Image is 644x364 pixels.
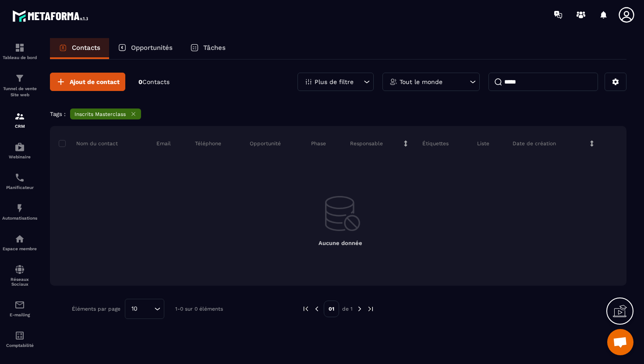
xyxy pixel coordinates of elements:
p: Plus de filtre [315,79,354,85]
img: social-network [14,264,25,275]
p: Réseaux Sociaux [2,277,37,287]
p: 1-0 sur 0 éléments [175,306,223,312]
p: Liste [477,140,489,147]
a: schedulerschedulerPlanificateur [2,166,37,196]
img: automations [14,234,25,244]
p: Opportunité [250,140,281,147]
a: accountantaccountantComptabilité [2,324,37,354]
span: Aucune donnée [318,240,362,246]
p: Tout le monde [400,79,442,85]
a: Contacts [50,38,109,59]
img: accountant [14,330,25,341]
p: Nom du contact [59,140,118,147]
p: Téléphone [195,140,221,147]
p: 0 [138,78,170,86]
p: Éléments par page [72,306,120,312]
p: Espace membre [2,246,37,251]
img: prev [313,305,321,313]
p: Tableau de bord [2,55,37,60]
p: Opportunités [131,44,173,52]
p: CRM [2,124,37,129]
span: Contacts [142,78,170,85]
a: formationformationTunnel de vente Site web [2,66,37,105]
a: automationsautomationsWebinaire [2,135,37,166]
img: next [367,305,375,313]
p: Tags : [50,111,66,117]
p: Date de création [513,140,556,147]
p: Email [156,140,171,147]
div: Search for option [125,299,164,319]
p: Webinaire [2,154,37,159]
img: scheduler [14,172,25,183]
img: next [356,305,364,313]
p: 01 [324,301,339,317]
p: Phase [311,140,326,147]
img: formation [14,111,25,122]
img: automations [14,203,25,213]
p: Comptabilité [2,343,37,348]
p: Tâches [203,44,226,52]
img: formation [14,73,25,84]
p: Étiquettes [422,140,449,147]
div: Ouvrir le chat [607,329,633,355]
a: Tâches [181,38,234,59]
img: automations [14,142,25,152]
a: automationsautomationsEspace membre [2,227,37,258]
button: Ajout de contact [50,73,125,91]
p: Responsable [350,140,383,147]
a: emailemailE-mailing [2,293,37,324]
p: E-mailing [2,312,37,317]
p: Inscrits Masterclass [74,111,126,117]
p: Automatisations [2,216,37,220]
img: logo [12,8,91,24]
a: automationsautomationsAutomatisations [2,196,37,227]
input: Search for option [141,304,152,314]
img: formation [14,42,25,53]
span: 10 [128,304,141,314]
img: prev [302,305,310,313]
a: social-networksocial-networkRéseaux Sociaux [2,258,37,293]
a: formationformationTableau de bord [2,36,37,66]
p: de 1 [342,305,353,312]
span: Ajout de contact [70,77,120,86]
p: Planificateur [2,185,37,190]
a: Opportunités [109,38,181,59]
p: Tunnel de vente Site web [2,86,37,98]
p: Contacts [72,44,100,52]
img: email [14,300,25,310]
a: formationformationCRM [2,105,37,135]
